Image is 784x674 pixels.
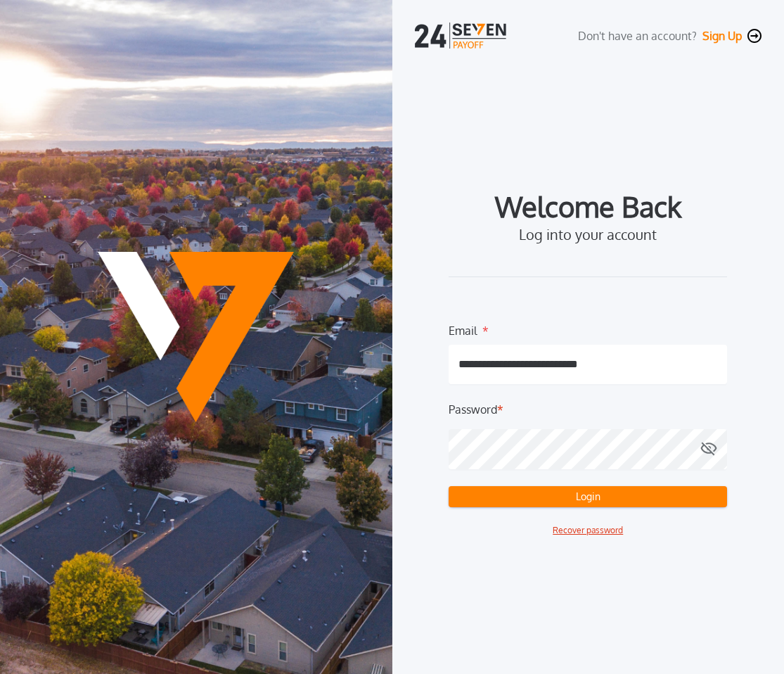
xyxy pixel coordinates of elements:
label: Email [449,322,477,333]
button: Sign Up [702,29,742,43]
button: Login [449,486,727,507]
label: Welcome Back [495,195,681,217]
img: Payoff [98,252,294,421]
input: Password* [449,429,727,469]
label: Log into your account [519,226,657,243]
label: Don't have an account? [578,27,697,44]
img: navigation-icon [747,29,761,43]
button: Recover password [553,524,623,537]
label: Password [449,401,497,418]
button: Password* [700,429,717,469]
img: logo [415,23,509,49]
